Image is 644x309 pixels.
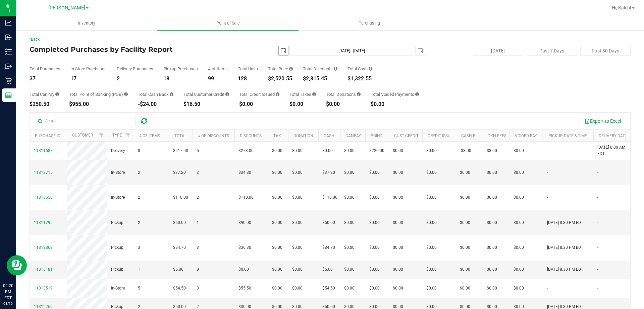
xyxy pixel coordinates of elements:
span: $0.00 [393,148,403,154]
div: $1,322.55 [347,76,372,81]
span: 11811687 [34,148,53,153]
span: $0.00 [487,285,497,292]
span: $0.00 [369,220,380,226]
div: In Store Purchases [70,67,107,71]
a: Type [112,133,122,138]
span: $54.50 [322,285,335,292]
span: - [597,266,598,273]
span: $0.00 [292,148,303,154]
div: $16.50 [183,102,229,107]
span: $0.00 [487,194,497,201]
span: $220.00 [369,148,384,154]
span: $217.00 [173,148,188,154]
span: 3 [197,285,199,292]
span: $60.00 [173,220,186,226]
span: In-Store [111,194,125,201]
a: Credit Issued [428,133,455,138]
span: 3 [197,169,199,176]
a: Pickup Date & Time [548,133,587,138]
a: Back [30,37,40,42]
span: $0.00 [344,266,355,273]
span: [DATE] 8:30 PM EDT [547,266,583,273]
button: Past 30 Days [580,46,631,56]
a: Cash [324,133,334,138]
input: Search... [35,116,136,126]
i: Sum of the successful, non-voided cash payment transactions for all purchases in the date range. ... [369,67,372,71]
i: Sum of the successful, non-voided payments using account credit for all purchases in the date range. [225,92,229,96]
div: Total Units [238,67,258,71]
span: select [279,46,288,55]
span: $0.00 [344,220,355,226]
a: # of Discounts [198,133,229,138]
div: $250.50 [30,102,59,107]
span: $90.00 [238,220,251,226]
span: In-Store [111,285,125,292]
span: 1 [138,266,140,273]
span: 2 [138,220,140,226]
div: 37 [30,76,60,81]
div: 18 [163,76,198,81]
i: Sum of the cash-back amounts from rounded-up electronic payments for all purchases in the date ra... [170,92,173,96]
span: $84.70 [322,244,335,251]
span: - [597,169,598,176]
span: $55.50 [238,285,251,292]
div: $0.00 [289,102,316,107]
div: Total Voided Payments [371,92,419,96]
span: $0.00 [426,169,437,176]
div: 99 [208,76,228,81]
div: Total Cash [347,67,372,71]
span: $0.00 [344,148,355,154]
span: 2 [138,169,140,176]
a: Discounts [240,133,262,138]
span: $5.00 [322,266,333,273]
span: 11812869 [34,245,53,250]
span: $5.00 [173,266,183,273]
h4: Completed Purchases by Facility Report [30,46,230,53]
span: $0.00 [292,285,303,292]
span: $0.00 [514,194,524,201]
a: Purchase ID [35,133,60,138]
span: $0.00 [292,169,303,176]
span: - [547,169,548,176]
span: $0.00 [272,148,282,154]
span: [DATE] 8:30 PM EDT [547,220,583,226]
p: 08/19 [3,301,13,306]
span: [DATE] 8:30 PM EDT [547,244,583,251]
span: 11813715 [34,170,53,175]
a: Delivery Date [599,133,627,138]
div: $0.00 [326,102,361,107]
span: 0 [197,266,199,273]
span: 11811795 [34,220,53,225]
inline-svg: Outbound [5,63,12,70]
div: Total Discounts [303,67,337,71]
div: Total Purchases [30,67,60,71]
a: Filter [96,130,107,141]
div: Pickup Purchases [163,67,198,71]
inline-svg: Inbound [5,34,12,41]
span: - [597,220,598,226]
span: $0.00 [426,148,437,154]
span: $0.00 [426,266,437,273]
div: Total Point of Banking (POB) [69,92,128,96]
span: - [547,285,548,292]
span: Purchasing [350,20,389,26]
div: Total Credit Issued [239,92,279,96]
a: Voided Payment [515,133,548,138]
span: $0.00 [272,169,282,176]
div: $2,815.45 [303,76,337,81]
span: $0.00 [514,169,524,176]
span: [DATE] 8:00 AM EDT [597,144,630,157]
span: 11813181 [34,267,53,272]
span: $0.00 [369,194,380,201]
span: Pickup [111,266,123,273]
i: Sum of all account credit issued for all refunds from returned purchases in the date range. [276,92,279,96]
div: Total Donations [326,92,361,96]
span: 3 [197,244,199,251]
div: Delivery Purchases [117,67,153,71]
span: - [547,194,548,201]
a: Cash Back [461,133,483,138]
span: $0.00 [369,285,380,292]
span: $0.00 [487,266,497,273]
span: $0.00 [272,194,282,201]
span: [PERSON_NAME] [48,5,85,11]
